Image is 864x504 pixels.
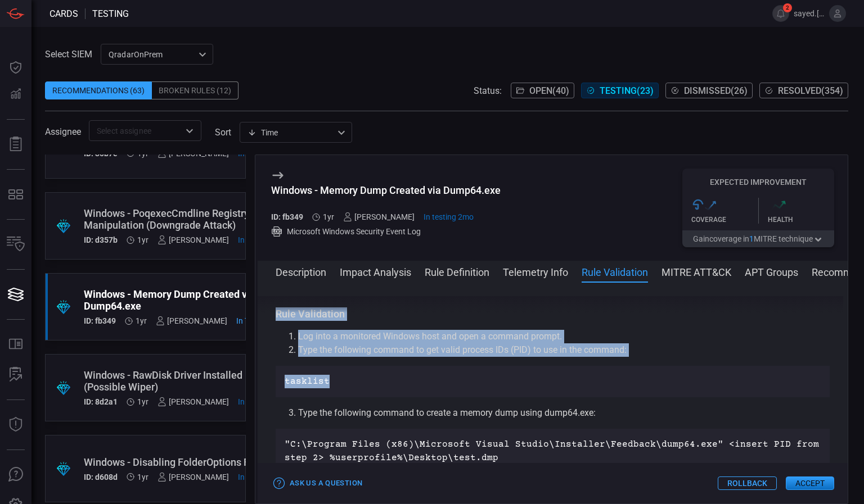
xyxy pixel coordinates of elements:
div: Windows - PoqexecCmdline Registry Manipulation (Downgrade Attack) [84,207,285,231]
span: Assignee [45,126,81,137]
span: Aug 07, 2024 6:08 AM [136,316,147,325]
span: Jun 10, 2024 7:25 AM [137,473,148,482]
button: MITRE - Detection Posture [2,181,29,208]
button: 2 [772,5,789,22]
button: Rule Definition [425,265,489,278]
span: Jul 18, 2024 2:52 PM [238,473,285,482]
button: APT Groups [745,265,798,278]
span: Resolved ( 354 ) [778,85,843,96]
button: Dismissed(26) [665,83,753,98]
button: Rollback [718,476,777,490]
h5: ID: 8d2a1 [84,397,118,406]
span: testing [92,8,129,19]
div: Broken Rules (12) [152,81,238,99]
div: Windows - Disabling FolderOptions Feature [84,456,285,468]
button: Open(40) [511,83,574,98]
span: 2 [783,3,792,12]
div: [PERSON_NAME] [157,397,229,406]
button: Dashboard [2,54,29,81]
div: [PERSON_NAME] [157,235,229,244]
button: Threat Intelligence [2,411,29,438]
div: Windows - Memory Dump Created via Dump64.exe [271,184,501,196]
button: Description [276,265,326,278]
div: [PERSON_NAME] [343,212,415,221]
span: sayed.[PERSON_NAME] [794,9,825,18]
input: Select assignee [92,124,179,138]
button: Telemetry Info [503,265,568,278]
span: Open ( 40 ) [529,85,569,96]
button: Ask Us A Question [2,461,29,488]
button: Resolved(354) [759,83,848,98]
li: Type the following command to create a memory dump using dump64.exe: [298,406,830,420]
div: Recommendations (63) [45,81,152,99]
div: Windows - RawDisk Driver Installed (Possible Wiper) [84,369,285,393]
span: Testing ( 23 ) [600,85,654,96]
span: Jul 08, 2024 8:07 AM [238,397,285,406]
div: Health [768,216,835,224]
button: Gaincoverage in1MITRE technique [682,230,834,247]
button: Rule Catalog [2,331,29,358]
h3: Rule Validation [276,307,830,321]
button: Accept [786,476,834,490]
p: QradarOnPrem [109,49,195,60]
span: Jul 02, 2024 8:30 AM [137,397,148,406]
label: sort [215,127,231,138]
span: Jul 30, 2025 11:53 AM [236,316,287,325]
button: Cards [2,281,29,308]
button: Impact Analysis [340,265,411,278]
h5: ID: fb349 [84,316,116,325]
button: Open [182,123,197,139]
button: Testing(23) [581,83,659,98]
span: Status: [474,85,502,96]
span: Dismissed ( 26 ) [684,85,748,96]
button: Detections [2,81,29,108]
button: Inventory [2,231,29,258]
h5: ID: fb349 [271,212,303,221]
h5: Expected Improvement [682,178,834,187]
li: Log into a monitored Windows host and open a command prompt. [298,330,830,343]
span: Sep 12, 2024 7:14 AM [137,235,148,244]
h5: ID: d357b [84,235,118,244]
div: [PERSON_NAME] [157,473,229,482]
button: ALERT ANALYSIS [2,361,29,388]
h5: ID: d608d [84,473,118,482]
button: Reports [2,131,29,158]
span: Sep 12, 2024 11:16 AM [238,235,285,244]
p: "C:\Program Files (x86)\Microsoft Visual Studio\Installer\Feedback\dump64.exe" <insert PID from s... [285,438,821,465]
div: Windows - Memory Dump Created via Dump64.exe [84,288,287,312]
span: 1 [749,234,754,243]
button: MITRE ATT&CK [661,265,731,278]
div: [PERSON_NAME] [156,316,227,325]
div: Coverage [691,216,758,224]
button: Ask Us a Question [271,475,365,492]
button: Rule Validation [582,265,648,278]
span: Jul 30, 2025 11:53 AM [424,212,474,221]
span: Cards [49,8,78,19]
li: Type the following command to get valid process IDs (PID) to use in the command: [298,343,830,357]
div: Microsoft Windows Security Event Log [271,226,501,237]
div: Time [247,127,334,138]
p: tasklist [285,375,821,388]
span: Aug 07, 2024 6:08 AM [323,212,334,221]
label: Select SIEM [45,49,92,60]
